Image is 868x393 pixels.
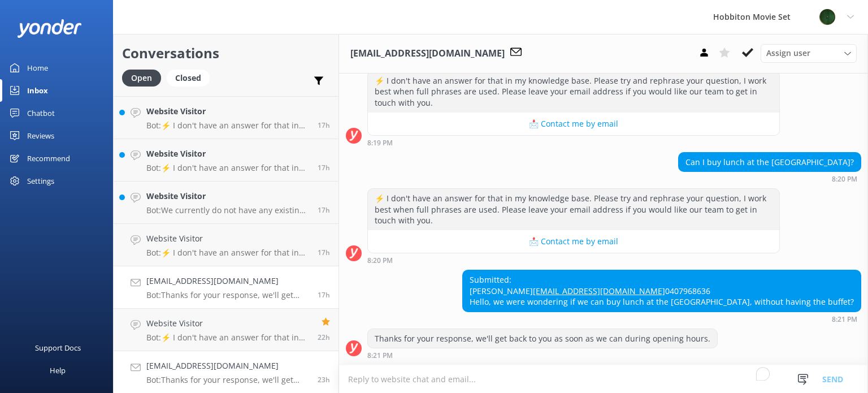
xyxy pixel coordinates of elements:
p: Bot: Thanks for your response, we'll get back to you as soon as we can during opening hours. [146,375,309,385]
strong: 8:20 PM [367,257,393,264]
div: Open [122,70,161,87]
strong: 8:21 PM [832,316,857,323]
div: Closed [167,70,210,87]
div: Help [50,359,66,382]
div: Aug 20 2025 08:19pm (UTC +12:00) Pacific/Auckland [367,139,780,146]
div: Inbox [27,79,48,102]
a: Website VisitorBot:⚡ I don't have an answer for that in my knowledge base. Please try and rephras... [114,139,338,182]
div: Aug 20 2025 08:20pm (UTC +12:00) Pacific/Auckland [367,256,780,264]
p: Bot: ⚡ I don't have an answer for that in my knowledge base. Please try and rephrase your questio... [146,120,309,131]
div: Chatbot [27,102,55,124]
span: Aug 20 2025 08:21pm (UTC +12:00) Pacific/Auckland [318,290,330,300]
span: Aug 20 2025 02:52pm (UTC +12:00) Pacific/Auckland [318,375,330,385]
img: yonder-white-logo.png [17,19,82,38]
h4: Website Visitor [146,148,309,160]
img: 34-1625720359.png [819,8,836,25]
a: Closed [167,71,215,84]
span: Assign user [766,47,810,59]
h2: Conversations [122,42,330,64]
strong: 8:20 PM [832,176,857,183]
div: Home [27,57,48,79]
div: Recommend [27,147,70,170]
a: Website VisitorBot:⚡ I don't have an answer for that in my knowledge base. Please try and rephras... [114,97,338,139]
h4: Website Visitor [146,232,309,245]
strong: 8:19 PM [367,140,393,146]
div: Reviews [27,124,54,147]
h3: [EMAIL_ADDRESS][DOMAIN_NAME] [350,46,505,61]
a: Website VisitorBot:⚡ I don't have an answer for that in my knowledge base. Please try and rephras... [114,309,338,351]
p: Bot: ⚡ I don't have an answer for that in my knowledge base. Please try and rephrase your questio... [146,248,309,258]
div: ⚡ I don't have an answer for that in my knowledge base. Please try and rephrase your question, I ... [368,189,779,230]
div: Aug 20 2025 08:20pm (UTC +12:00) Pacific/Auckland [678,175,861,183]
p: Bot: ⚡ I don't have an answer for that in my knowledge base. Please try and rephrase your questio... [146,163,309,173]
span: Aug 20 2025 09:02pm (UTC +12:00) Pacific/Auckland [318,120,330,130]
p: Bot: ⚡ I don't have an answer for that in my knowledge base. Please try and rephrase your questio... [146,332,309,343]
div: Assign User [761,44,857,62]
div: Settings [27,170,54,192]
div: Can I buy lunch at the [GEOGRAPHIC_DATA]? [679,153,861,172]
span: Aug 20 2025 09:01pm (UTC +12:00) Pacific/Auckland [318,163,330,172]
h4: Website Visitor [146,190,309,202]
a: Website VisitorBot:We currently do not have any existing promo codes.17h [114,182,338,224]
span: Aug 20 2025 03:21pm (UTC +12:00) Pacific/Auckland [318,332,330,342]
a: Open [122,71,167,84]
strong: 8:21 PM [367,352,393,359]
span: Aug 20 2025 08:30pm (UTC +12:00) Pacific/Auckland [318,248,330,257]
div: Aug 20 2025 08:21pm (UTC +12:00) Pacific/Auckland [462,315,861,323]
span: Aug 20 2025 08:58pm (UTC +12:00) Pacific/Auckland [318,205,330,215]
a: Website VisitorBot:⚡ I don't have an answer for that in my knowledge base. Please try and rephras... [114,224,338,266]
h4: Website Visitor [146,105,309,118]
h4: [EMAIL_ADDRESS][DOMAIN_NAME] [146,275,309,287]
h4: [EMAIL_ADDRESS][DOMAIN_NAME] [146,360,309,372]
div: Thanks for your response, we'll get back to you as soon as we can during opening hours. [368,329,717,348]
h4: Website Visitor [146,317,309,330]
p: Bot: Thanks for your response, we'll get back to you as soon as we can during opening hours. [146,290,309,300]
p: Bot: We currently do not have any existing promo codes. [146,205,309,215]
a: [EMAIL_ADDRESS][DOMAIN_NAME] [533,286,665,296]
button: 📩 Contact me by email [368,113,779,135]
button: 📩 Contact me by email [368,230,779,253]
a: [EMAIL_ADDRESS][DOMAIN_NAME]Bot:Thanks for your response, we'll get back to you as soon as we can... [114,266,338,309]
div: Aug 20 2025 08:21pm (UTC +12:00) Pacific/Auckland [367,351,718,359]
div: ⚡ I don't have an answer for that in my knowledge base. Please try and rephrase your question, I ... [368,71,779,113]
div: Submitted: [PERSON_NAME] 0407968636 Hello, we were wondering if we can buy lunch at the [GEOGRAPH... [463,270,861,312]
div: Support Docs [35,336,81,359]
textarea: To enrich screen reader interactions, please activate Accessibility in Grammarly extension settings [339,365,868,393]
